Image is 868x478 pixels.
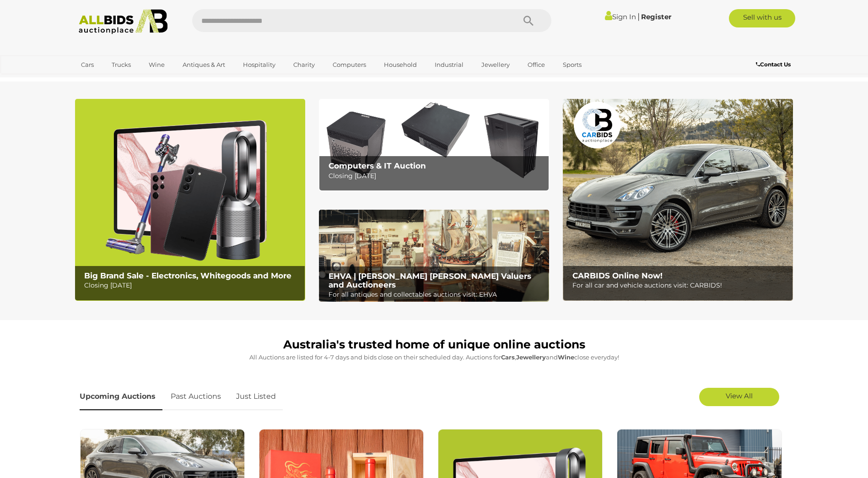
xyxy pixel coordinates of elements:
[516,353,546,361] strong: Jewellery
[429,57,469,72] a: Industrial
[75,72,152,87] a: [GEOGRAPHIC_DATA]
[501,353,515,361] strong: Cars
[637,11,640,22] span: |
[75,57,100,72] a: Cars
[84,280,300,291] p: Closing [DATE]
[75,99,305,301] a: Big Brand Sale - Electronics, Whitegoods and More Big Brand Sale - Electronics, Whitegoods and Mo...
[229,383,283,410] a: Just Listed
[75,99,305,301] img: Big Brand Sale - Electronics, Whitegoods and More
[84,271,291,280] b: Big Brand Sale - Electronics, Whitegoods and More
[572,271,663,280] b: CARBIDS Online Now!
[319,99,549,191] img: Computers & IT Auction
[572,280,788,291] p: For all car and vehicle auctions visit: CARBIDS!
[74,9,173,34] img: Allbids.com.au
[558,353,574,361] strong: Wine
[327,57,372,72] a: Computers
[605,12,636,21] a: Sign In
[319,210,549,302] img: EHVA | Evans Hastings Valuers and Auctioneers
[287,57,321,72] a: Charity
[177,57,231,72] a: Antiques & Art
[563,99,793,301] img: CARBIDS Online Now!
[237,57,281,72] a: Hospitality
[143,57,171,72] a: Wine
[80,352,789,363] p: All Auctions are listed for 4-7 days and bids close on their scheduled day. Auctions for , and cl...
[557,57,588,72] a: Sports
[80,338,789,351] h1: Australia's trusted home of unique online auctions
[756,60,793,70] a: Contact Us
[729,9,795,27] a: Sell with us
[378,57,423,72] a: Household
[522,57,551,72] a: Office
[329,170,544,182] p: Closing [DATE]
[329,161,426,170] b: Computers & IT Auction
[329,272,531,289] b: EHVA | [PERSON_NAME] [PERSON_NAME] Valuers and Auctioneers
[319,210,549,302] a: EHVA | Evans Hastings Valuers and Auctioneers EHVA | [PERSON_NAME] [PERSON_NAME] Valuers and Auct...
[641,12,671,21] a: Register
[106,57,137,72] a: Trucks
[80,383,162,410] a: Upcoming Auctions
[506,9,551,32] button: Search
[756,61,791,68] b: Contact Us
[699,388,779,406] a: View All
[319,99,549,191] a: Computers & IT Auction Computers & IT Auction Closing [DATE]
[329,289,544,300] p: For all antiques and collectables auctions visit: EHVA
[726,391,753,400] span: View All
[563,99,793,301] a: CARBIDS Online Now! CARBIDS Online Now! For all car and vehicle auctions visit: CARBIDS!
[164,383,228,410] a: Past Auctions
[475,57,516,72] a: Jewellery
